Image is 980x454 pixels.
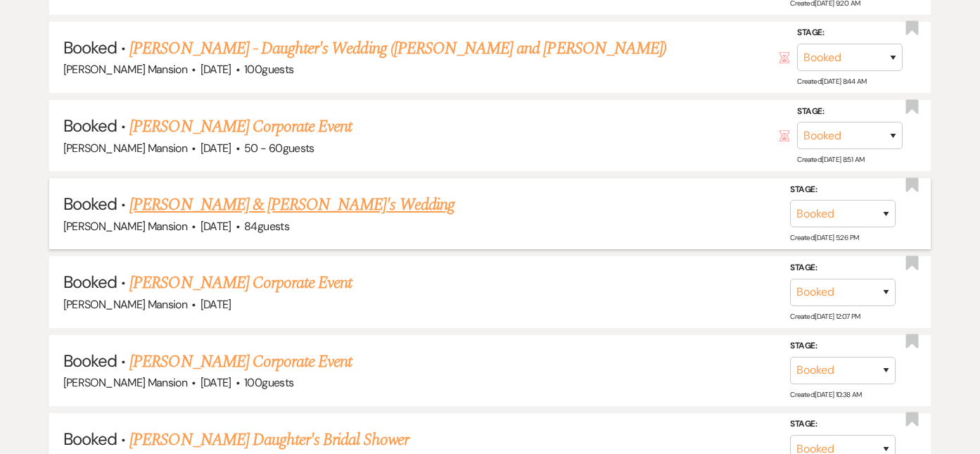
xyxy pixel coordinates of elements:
[63,297,188,312] span: [PERSON_NAME] Mansion
[244,375,293,390] span: 100 guests
[244,219,289,234] span: 84 guests
[129,114,352,139] a: [PERSON_NAME] Corporate Event
[797,25,903,41] label: Stage:
[790,390,861,399] span: Created: [DATE] 10:38 AM
[63,62,188,77] span: [PERSON_NAME] Mansion
[790,312,860,321] span: Created: [DATE] 12:07 PM
[797,77,866,86] span: Created: [DATE] 8:44 AM
[790,233,858,242] span: Created: [DATE] 5:26 PM
[63,375,188,390] span: [PERSON_NAME] Mansion
[63,115,117,137] span: Booked
[201,375,231,390] span: [DATE]
[790,417,896,432] label: Stage:
[63,350,117,372] span: Booked
[201,297,231,312] span: [DATE]
[201,219,231,234] span: [DATE]
[129,349,352,374] a: [PERSON_NAME] Corporate Event
[790,182,896,198] label: Stage:
[63,219,188,234] span: [PERSON_NAME] Mansion
[63,37,117,58] span: Booked
[790,339,896,354] label: Stage:
[244,141,314,156] span: 50 - 60 guests
[201,141,231,156] span: [DATE]
[797,155,864,164] span: Created: [DATE] 8:51 AM
[63,193,117,215] span: Booked
[129,192,454,217] a: [PERSON_NAME] & [PERSON_NAME]'s Wedding
[129,36,666,61] a: [PERSON_NAME] - Daughter's Wedding ([PERSON_NAME] and [PERSON_NAME])
[63,271,117,293] span: Booked
[129,270,352,296] a: [PERSON_NAME] Corporate Event
[63,428,117,450] span: Booked
[201,62,231,77] span: [DATE]
[129,427,409,453] a: [PERSON_NAME] Daughter's Bridal Shower
[797,104,903,120] label: Stage:
[63,141,188,156] span: [PERSON_NAME] Mansion
[790,260,896,276] label: Stage:
[244,62,293,77] span: 100 guests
